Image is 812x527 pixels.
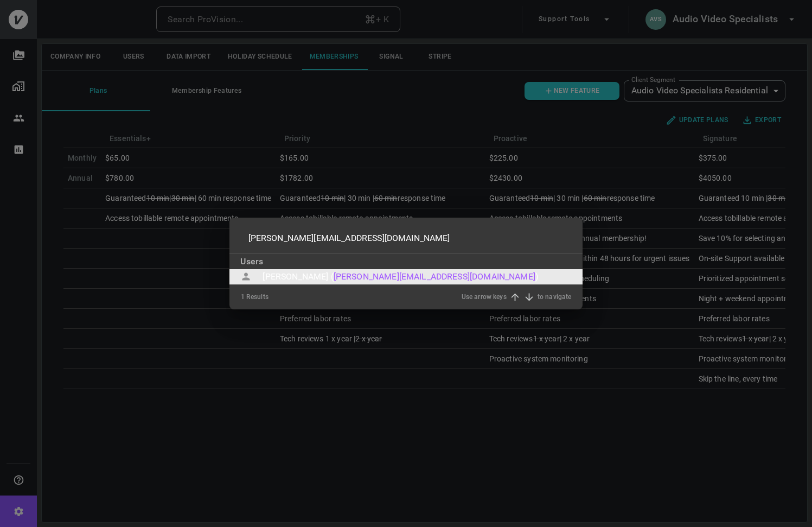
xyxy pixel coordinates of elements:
[334,270,535,283] div: [PERSON_NAME][EMAIL_ADDRESS][DOMAIN_NAME]
[241,285,268,309] div: 1 Results
[538,291,572,303] div: to navigate
[241,223,572,253] input: Search ProVision...
[263,270,333,283] div: [PERSON_NAME] (
[462,291,507,303] div: Use arrow keys
[229,254,582,269] div: Users
[535,270,539,283] div: )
